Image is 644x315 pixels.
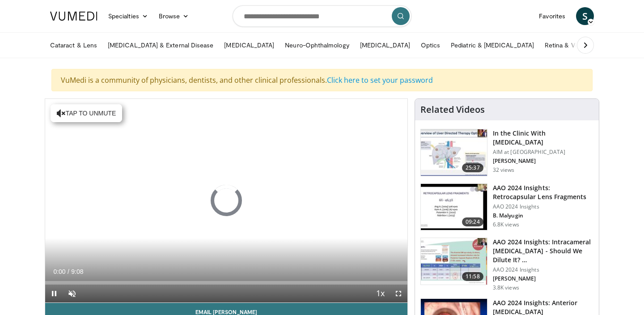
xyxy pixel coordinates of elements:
[539,36,600,54] a: Retina & Vitreous
[45,281,407,285] div: Progress Bar
[71,268,83,275] span: 9:08
[415,36,445,54] a: Optics
[233,5,411,27] input: Search topics, interventions
[420,183,593,231] a: 09:24 AAO 2024 Insights: Retrocapsular Lens Fragments AAO 2024 Insights B. Malyugin 6.8K views
[493,166,515,174] p: 32 views
[219,36,280,54] a: [MEDICAL_DATA]
[493,129,593,147] h3: In the Clinic With [MEDICAL_DATA]
[462,217,483,226] span: 09:24
[493,157,593,165] p: [PERSON_NAME]
[63,285,81,302] button: Unmute
[153,7,195,25] a: Browse
[493,284,519,291] p: 3.8K views
[493,221,519,228] p: 6.8K views
[102,36,219,54] a: [MEDICAL_DATA] & External Disease
[45,285,63,302] button: Pause
[327,75,433,85] a: Click here to set your password
[45,99,407,303] video-js: Video Player
[103,7,153,25] a: Specialties
[51,104,122,122] button: Tap to unmute
[280,36,354,54] a: Neuro-Ophthalmology
[462,163,483,172] span: 25:37
[445,36,539,54] a: Pediatric & [MEDICAL_DATA]
[493,238,593,264] h3: AAO 2024 Insights: Intracameral [MEDICAL_DATA] - Should We Dilute It? …
[372,285,390,302] button: Playback Rate
[53,268,65,275] span: 0:00
[493,203,593,210] p: AAO 2024 Insights
[462,272,483,281] span: 11:58
[421,129,487,176] img: 79b7ca61-ab04-43f8-89ee-10b6a48a0462.150x105_q85_crop-smart_upscale.jpg
[576,7,594,25] a: S
[420,129,593,176] a: 25:37 In the Clinic With [MEDICAL_DATA] AIM at [GEOGRAPHIC_DATA] [PERSON_NAME] 32 views
[421,184,487,230] img: 01f52a5c-6a53-4eb2-8a1d-dad0d168ea80.150x105_q85_crop-smart_upscale.jpg
[420,104,485,115] h4: Related Videos
[493,149,593,156] p: AIM at [GEOGRAPHIC_DATA]
[493,212,593,219] p: B. Malyugin
[50,12,97,21] img: VuMedi Logo
[493,266,593,273] p: AAO 2024 Insights
[45,36,102,54] a: Cataract & Lens
[493,275,593,282] p: [PERSON_NAME]
[51,69,593,91] div: VuMedi is a community of physicians, dentists, and other clinical professionals.
[390,285,407,302] button: Fullscreen
[534,7,571,25] a: Favorites
[68,268,69,275] span: /
[493,183,593,201] h3: AAO 2024 Insights: Retrocapsular Lens Fragments
[420,238,593,291] a: 11:58 AAO 2024 Insights: Intracameral [MEDICAL_DATA] - Should We Dilute It? … AAO 2024 Insights [...
[421,238,487,285] img: de733f49-b136-4bdc-9e00-4021288efeb7.150x105_q85_crop-smart_upscale.jpg
[355,36,415,54] a: [MEDICAL_DATA]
